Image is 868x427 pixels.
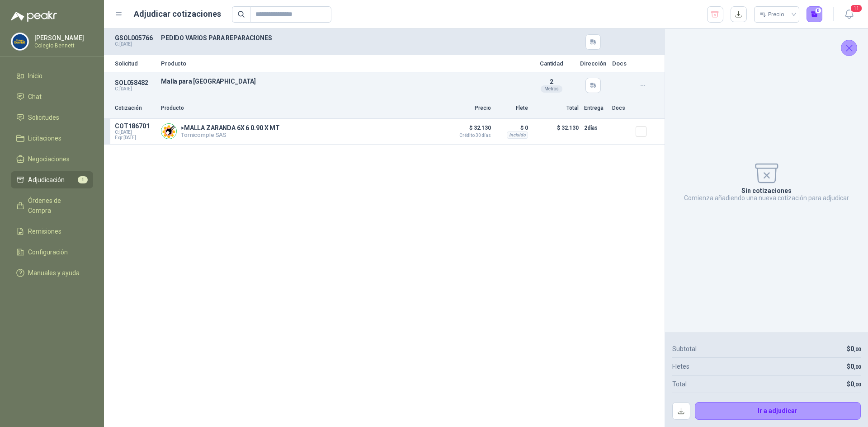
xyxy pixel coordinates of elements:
span: Órdenes de Compra [28,196,85,216]
span: Solicitudes [28,113,59,122]
p: Cotización [115,104,156,113]
span: 1 [78,176,88,183]
span: C: [DATE] [115,130,156,135]
span: Remisiones [28,226,61,236]
p: Docs [612,104,630,113]
img: Logo peakr [11,11,57,22]
span: Crédito 30 días [446,133,491,138]
p: C: [DATE] [115,42,156,47]
p: Fletes [672,361,689,371]
a: Solicitudes [11,109,93,126]
div: Metros [541,85,562,93]
p: Total [672,379,687,389]
p: C: [DATE] [115,86,156,92]
p: Entrega [584,104,607,113]
p: $ 0 [496,122,528,133]
a: Chat [11,88,93,105]
span: ,00 [854,347,861,352]
button: 0 [807,6,823,23]
p: $ [847,361,861,371]
img: Company Logo [161,124,176,139]
p: Precio [446,104,491,113]
span: Adjudicación [28,175,65,185]
p: $ [847,344,861,354]
p: Solicitud [115,61,156,66]
span: 0 [850,345,861,352]
a: Adjudicación1 [11,171,93,188]
span: Manuales y ayuda [28,268,80,278]
div: Precio [759,8,786,21]
h1: Adjudicar cotizaciones [134,8,221,20]
span: Inicio [28,71,42,81]
p: Malla para [GEOGRAPHIC_DATA] [161,78,524,85]
img: Company Logo [11,33,28,50]
button: Cerrar [841,40,857,56]
p: Docs [612,61,630,66]
span: 0 [850,380,861,388]
span: Chat [28,92,42,102]
span: 11 [850,4,863,13]
span: Exp: [DATE] [115,135,156,141]
p: PEDIDO VARIOS PARA REPARACIONES [161,34,524,42]
div: Incluido [507,131,528,139]
a: Configuración [11,244,93,261]
p: Producto [161,61,524,66]
a: Manuales y ayuda [11,264,93,282]
span: ,00 [854,364,861,370]
button: Ir a adjudicar [695,402,861,420]
p: >MALLA ZARANDA 6X 6 0.90 X MT [180,124,280,131]
span: 2 [550,78,553,85]
p: [PERSON_NAME] [34,35,91,41]
span: 0 [850,363,861,370]
p: Comienza añadiendo una nueva cotización para adjudicar [684,194,849,202]
p: $ 32.130 [446,122,491,138]
p: Producto [161,104,440,113]
p: Colegio Bennett [34,43,91,48]
p: Dirección [580,61,607,66]
p: Sin cotizaciones [741,187,792,194]
p: COT186701 [115,122,156,130]
p: GSOL005766 [115,34,156,42]
p: Tornicomple SAS [180,131,280,138]
a: Inicio [11,67,93,84]
a: Órdenes de Compra [11,192,93,219]
p: Cantidad [529,61,574,66]
p: $ 32.130 [533,122,579,141]
p: Total [533,104,579,113]
p: 2 días [584,122,607,133]
span: ,00 [854,382,861,388]
p: SOL058482 [115,79,156,86]
p: Subtotal [672,344,697,354]
a: Negociaciones [11,150,93,168]
button: 11 [841,6,857,23]
p: Flete [496,104,528,113]
span: Negociaciones [28,154,70,164]
span: Licitaciones [28,133,61,143]
a: Licitaciones [11,130,93,147]
span: Configuración [28,247,68,257]
a: Remisiones [11,223,93,240]
p: $ [847,379,861,389]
